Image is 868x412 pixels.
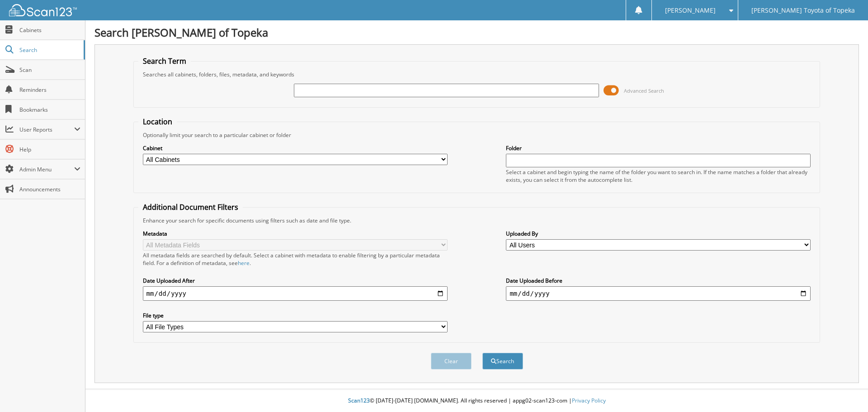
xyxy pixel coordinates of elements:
div: Select a cabinet and begin typing the name of the folder you want to search in. If the name match... [506,168,811,184]
div: Optionally limit your search to a particular cabinet or folder [138,131,816,139]
span: Bookmarks [19,106,80,114]
span: Reminders [19,86,80,94]
legend: Search Term [138,56,191,66]
span: Announcements [19,185,80,193]
h1: Search [PERSON_NAME] of Topeka [94,25,859,40]
input: end [506,286,811,301]
div: © [DATE]-[DATE] [DOMAIN_NAME]. All rights reserved | appg02-scan123-com | [85,390,868,412]
iframe: Chat Widget [823,369,868,412]
span: Cabinets [19,26,80,34]
label: Date Uploaded Before [506,277,811,284]
span: Advanced Search [624,87,664,94]
a: Privacy Policy [572,397,606,404]
label: Cabinet [143,144,448,152]
div: All metadata fields are searched by default. Select a cabinet with metadata to enable filtering b... [143,251,448,267]
span: Scan [19,66,80,74]
label: Uploaded By [506,230,811,237]
legend: Location [138,117,177,127]
button: Search [482,353,523,369]
legend: Additional Document Filters [138,202,243,212]
span: User Reports [19,126,74,133]
label: Metadata [143,230,448,237]
input: start [143,286,448,301]
span: Admin Menu [19,166,74,173]
div: Enhance your search for specific documents using filters such as date and file type. [138,217,816,224]
label: File type [143,312,448,319]
label: Date Uploaded After [143,277,448,284]
div: Searches all cabinets, folders, files, metadata, and keywords [138,71,816,78]
span: Scan123 [348,397,370,404]
label: Folder [506,144,811,152]
img: scan123-logo-white.svg [9,4,77,16]
button: Clear [431,353,472,369]
span: Search [19,46,79,54]
span: Help [19,146,80,153]
span: [PERSON_NAME] Toyota of Topeka [751,8,855,13]
span: [PERSON_NAME] [665,8,716,13]
a: here [238,259,250,267]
